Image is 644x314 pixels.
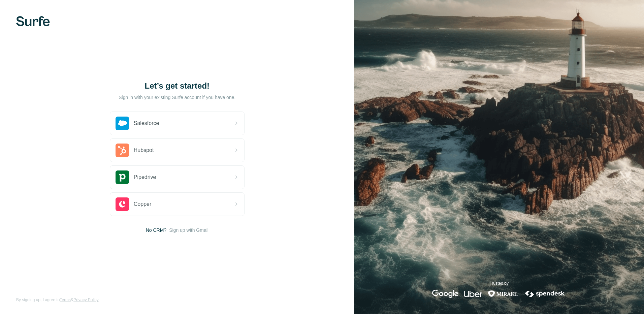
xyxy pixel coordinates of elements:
h1: Let’s get started! [110,81,245,91]
a: Terms [60,297,71,302]
img: spendesk's logo [524,290,566,298]
span: Pipedrive [134,173,156,181]
span: Copper [134,200,151,208]
img: uber's logo [464,290,482,298]
span: By signing up, I agree to & [16,297,99,303]
img: salesforce's logo [116,117,129,130]
img: Surfe's logo [16,16,50,26]
p: Sign in with your existing Surfe account if you have one. [119,94,235,101]
img: google's logo [432,290,458,298]
button: Sign up with Gmail [169,227,208,233]
img: mirakl's logo [488,290,519,298]
img: hubspot's logo [116,144,129,157]
span: Hubspot [134,146,154,154]
span: No CRM? [146,227,166,233]
p: Trusted by [490,280,509,286]
img: pipedrive's logo [116,170,129,184]
span: Salesforce [134,119,159,127]
img: copper's logo [116,197,129,211]
a: Privacy Policy [73,297,99,302]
